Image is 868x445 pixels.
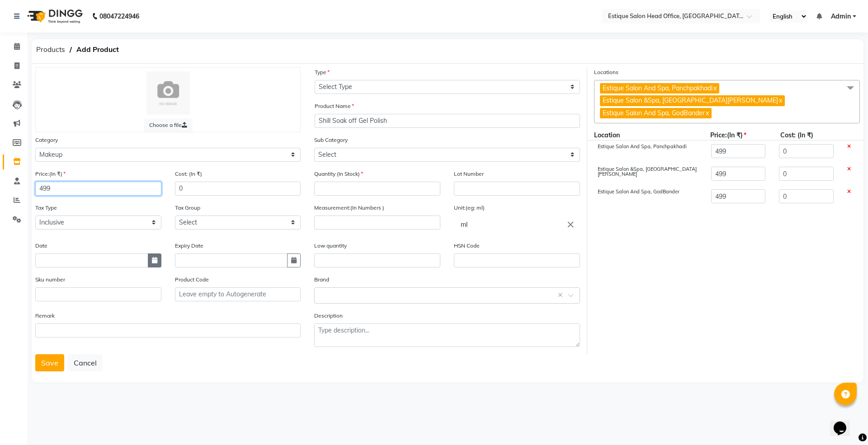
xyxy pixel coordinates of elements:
span: Estique Salon &Spa, [GEOGRAPHIC_DATA][PERSON_NAME] [598,166,697,177]
span: Estique Salon And Spa, Panchpakhadi [603,84,712,92]
label: Tax Type [35,204,57,212]
i: Close [566,220,576,230]
label: Remark [35,312,55,320]
div: Price:(In ₹) [703,131,773,140]
span: Add Product [72,42,123,58]
label: Choose a file [144,118,193,132]
label: Date [35,242,47,250]
a: x [712,84,717,92]
label: Quantity (In Stock) [314,170,363,178]
label: Product Name [315,102,354,110]
label: Locations [594,68,618,76]
label: Tax Group [175,204,200,212]
iframe: chat widget [830,409,859,436]
a: x [705,109,709,117]
button: Cancel [68,354,103,371]
label: Type [315,68,330,76]
label: Cost: (In ₹) [175,170,202,178]
b: 08047224946 [99,4,139,29]
label: Unit:(eg: ml) [454,204,485,212]
span: Admin [831,12,851,21]
label: Brand [314,276,329,284]
label: Measurement:(In Numbers ) [314,204,384,212]
label: Description [314,312,343,320]
span: Products [32,42,70,58]
label: Sku number [35,276,65,284]
span: Estique Salon And Spa, GodBander [598,188,679,195]
span: Estique Salon And Spa, GodBander [603,109,705,117]
div: Location [587,131,703,140]
div: Cost: (In ₹) [774,131,843,140]
label: Price:(In ₹) [35,170,66,178]
span: Estique Salon &Spa, [GEOGRAPHIC_DATA][PERSON_NAME] [603,96,778,104]
button: Save [35,354,64,371]
label: Expiry Date [175,242,203,250]
label: Sub Category [314,136,348,144]
img: Cinque Terre [146,71,190,115]
span: Estique Salon And Spa, Panchpakhadi [598,143,687,150]
label: Category [35,136,58,144]
label: HSN Code [454,242,480,250]
input: Leave empty to Autogenerate [175,287,301,301]
span: Clear all [558,290,566,300]
a: x [778,96,782,104]
label: Low quantity [314,242,347,250]
label: Lot Number [454,170,484,178]
label: Product Code [175,276,209,284]
img: logo [23,4,85,29]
